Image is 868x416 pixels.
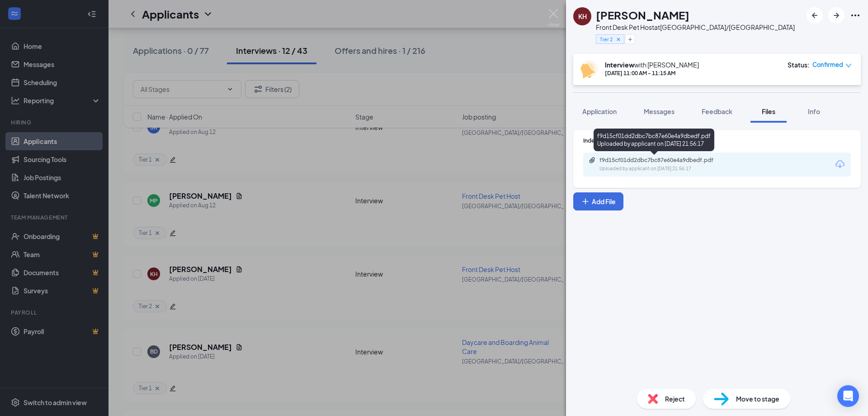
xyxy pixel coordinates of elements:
span: Info [808,107,820,115]
img: 1755887412032553598.png [6,6,15,15]
div: with [PERSON_NAME] [605,60,699,69]
span: Messages [644,107,675,115]
h1: [PERSON_NAME] [596,7,689,23]
div: Uploaded by applicant on [DATE] 21:56:17 [599,165,735,172]
div: NVA CyberSecurity [19,6,88,15]
div: It looks like nobody's here, so I'm closing this conversation. [7,205,137,235]
span: Files [762,107,775,115]
span: Application [582,107,617,115]
button: ArrowLeftNew [807,7,823,24]
span: Confirmed [812,60,843,69]
svg: Download [835,159,845,170]
div: Open Intercom Messenger [837,385,859,407]
a: Paperclipf9d15cf01dd2dbc7bc87e60e4a9dbedf.pdfUploaded by applicant on [DATE] 21:56:17 [589,157,735,172]
button: ArrowRight [828,7,844,24]
svg: Ellipses [850,10,861,21]
div: Status : [788,60,810,69]
svg: Cross [615,36,622,43]
b: Interview [605,61,634,69]
span: Reject [665,394,685,404]
p: Please watch this 2-minute video to review the warning signs from the recent phishing email so th... [15,108,129,144]
svg: Plus [627,37,633,42]
div: KH [578,12,587,21]
span: Tier 2 [600,35,613,43]
button: Add FilePlus [573,192,623,210]
div: Indeed Resume [583,137,851,144]
svg: ArrowRight [831,10,842,21]
span: Move to stage [736,394,779,404]
svg: Paperclip [589,157,596,164]
div: Front Desk Pet Host at [GEOGRAPHIC_DATA]/[GEOGRAPHIC_DATA] [596,23,795,32]
span: Feedback [702,107,732,115]
strong: REPORTED [23,63,56,71]
div: f9d15cf01dd2dbc7bc87e60e4a9dbedf.pdf [599,157,726,164]
span: down [845,62,852,69]
svg: Plus [581,197,590,206]
svg: ArrowLeftNew [809,10,820,21]
p: Phishing is getting sophisticated, with red flags less apparent. Any email that is suspicious, SP... [15,42,129,78]
div: [DATE] 11:00 AM - 11:15 AM [605,69,699,77]
button: Plus [625,34,635,44]
img: 1755887412032553598.png [1,1,19,19]
div: f9d15cf01dd2dbc7bc87e60e4a9dbedf.pdf Uploaded by applicant on [DATE] 21:56:17 [594,129,714,151]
